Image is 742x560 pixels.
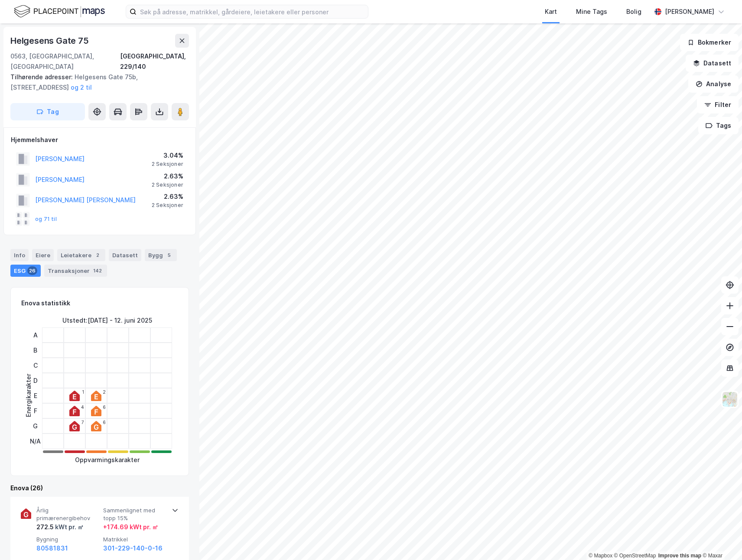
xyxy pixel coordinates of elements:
div: D [30,373,41,388]
div: 6 [103,405,106,410]
div: ESG [10,265,41,277]
div: 2 [93,251,102,259]
div: 142 [91,266,104,275]
button: Bokmerker [680,34,739,51]
div: Bygg [145,249,177,261]
div: 4 [81,405,84,410]
div: Info [10,249,29,261]
div: 272.5 [36,522,84,532]
button: Tag [10,103,85,120]
div: G [30,418,41,434]
div: Enova statistikk [21,298,70,308]
div: 26 [27,266,37,275]
input: Søk på adresse, matrikkel, gårdeiere, leietakere eller personer [137,5,368,18]
div: 1 [82,389,84,395]
div: 2.63% [152,191,183,202]
button: 80581831 [36,543,68,554]
div: 3.04% [152,150,183,161]
span: Matrikkel [103,536,166,543]
button: Tags [698,117,739,134]
span: Sammenlignet med topp 15% [103,507,166,522]
div: Hjemmelshaver [11,135,189,145]
div: 2 Seksjoner [152,202,183,209]
div: F [30,403,41,418]
div: Kontrollprogram for chat [699,518,742,560]
button: Filter [697,96,739,113]
div: Bolig [626,6,641,17]
div: + 174.69 kWt pr. ㎡ [103,522,158,532]
div: 2 Seksjoner [152,161,183,168]
div: E [30,388,41,403]
div: 5 [165,251,173,259]
div: Energikarakter [23,374,34,417]
div: Transaksjoner [44,265,107,277]
div: Utstedt : [DATE] - 12. juni 2025 [62,315,152,326]
div: A [30,327,41,343]
span: Bygning [36,536,100,543]
img: logo.f888ab2527a4732fd821a326f86c7f29.svg [14,4,105,19]
img: Z [722,391,738,408]
div: Helgesens Gate 75b, [STREET_ADDRESS] [10,72,182,93]
span: Tilhørende adresser: [10,73,75,81]
div: 2 Seksjoner [152,181,183,188]
a: Improve this map [658,553,701,559]
div: 2.63% [152,171,183,181]
div: B [30,343,41,358]
a: Mapbox [589,553,612,559]
iframe: Chat Widget [699,518,742,560]
div: 6 [103,420,106,425]
div: Mine Tags [576,6,607,17]
div: Helgesens Gate 75 [10,34,91,48]
div: Eiere [32,249,54,261]
button: Analyse [688,75,739,93]
div: kWt pr. ㎡ [54,522,84,532]
div: Oppvarmingskarakter [75,455,140,465]
div: Kart [545,6,557,17]
div: 7 [81,420,84,425]
div: [GEOGRAPHIC_DATA], 229/140 [120,51,189,72]
div: Leietakere [57,249,105,261]
div: Enova (26) [10,483,189,493]
div: C [30,358,41,373]
div: N/A [30,434,41,449]
div: 2 [103,389,106,395]
div: 0563, [GEOGRAPHIC_DATA], [GEOGRAPHIC_DATA] [10,51,120,72]
div: [PERSON_NAME] [665,6,714,17]
a: OpenStreetMap [614,553,656,559]
button: Datasett [686,55,739,72]
span: Årlig primærenergibehov [36,507,100,522]
div: Datasett [109,249,141,261]
button: 301-229-140-0-16 [103,543,163,554]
